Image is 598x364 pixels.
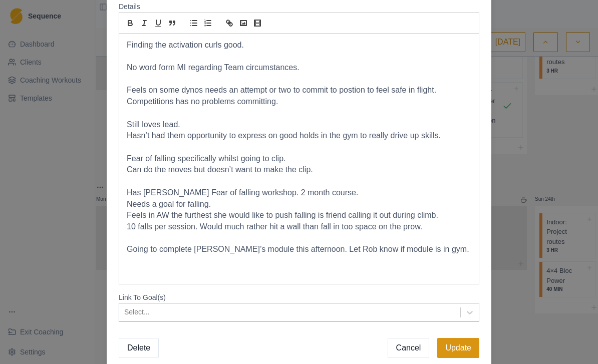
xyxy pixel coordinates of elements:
p: Needs a goal for falling. [127,199,471,210]
button: image [236,17,250,29]
p: Can do the moves but doesn’t want to make the clip. [127,164,471,176]
p: Feels in AW the furthest she would like to push falling is friend calling it out during climb. [127,210,471,221]
button: bold [123,17,137,29]
button: blockquote [165,17,179,29]
button: Delete [119,338,159,358]
input: Link To Goal(s)Select... [124,307,126,317]
label: Details [119,2,473,12]
button: list: ordered [201,17,215,29]
button: video [250,17,264,29]
button: list: bullet [187,17,201,29]
p: No word form MI regarding Team circumstances. [127,62,471,74]
p: 10 falls per session. Would much rather hit a wall than fall in too space on the prow. [127,221,471,233]
p: Feels on some dynos needs an attempt or two to commit to postion to feel safe in flight. [127,85,471,96]
p: Still loves lead. [127,119,471,131]
button: Update [437,338,479,358]
label: Link To Goal(s) [119,292,479,322]
p: Going to complete [PERSON_NAME]’s module this afternoon. Let Rob know if module is in gym. [127,244,471,255]
button: link [222,17,236,29]
p: Finding the activation curls good. [127,40,471,51]
p: Has [PERSON_NAME] Fear of falling workshop. 2 month course. [127,187,471,199]
button: italic [137,17,151,29]
button: underline [151,17,165,29]
p: Hasn’t had them opportunity to express on good holds in the gym to really drive up skills. [127,130,471,142]
p: Fear of falling specifically whilst going to clip. [127,153,471,165]
p: Competitions has no problems committing. [127,96,471,108]
button: Cancel [388,338,430,358]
